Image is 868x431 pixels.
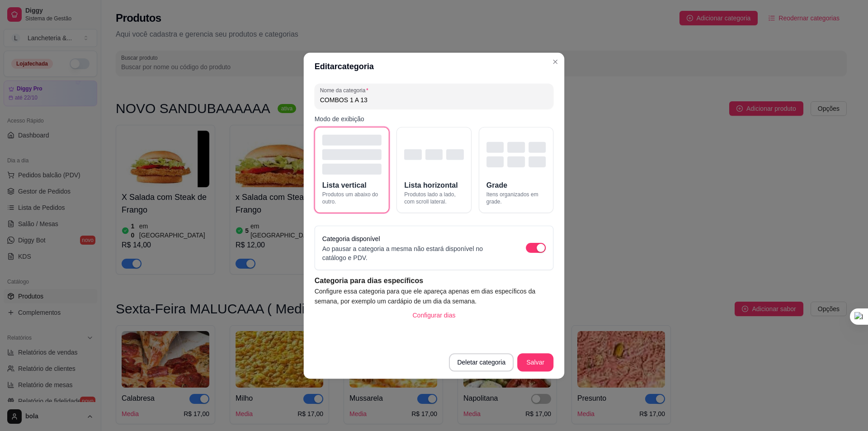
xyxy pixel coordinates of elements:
header: Editar categoria [304,52,565,80]
span: Produtos lado a lado, com scroll lateral. [404,190,463,205]
p: Ao pausar a categoria a mesma não estará disponível no catálogo e PDV. [322,244,508,262]
label: Nome da categoria [320,86,372,94]
span: Grade [486,180,507,190]
button: Close [548,54,562,69]
span: Itens organizados em grade. [486,190,546,205]
button: Lista horizontalProdutos lado a lado, com scroll lateral. [396,127,472,213]
button: Configurar dias [405,306,462,324]
span: Produtos um abaixo do outro. [322,190,382,205]
button: Deletar categoria [449,353,514,371]
article: Categoria para dias específicos [315,275,554,286]
button: Lista verticalProdutos um abaixo do outro. [315,127,390,213]
input: Nome da categoria [320,95,548,104]
button: GradeItens organizados em grade. [479,127,554,213]
label: Categoria disponível [322,235,380,242]
p: Modo de exibição [315,114,554,123]
span: Lista horizontal [404,180,458,190]
article: Configure essa categoria para que ele apareça apenas em dias específicos da semana, por exemplo u... [315,286,554,306]
span: Lista vertical [322,180,367,190]
button: Salvar [517,353,553,371]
